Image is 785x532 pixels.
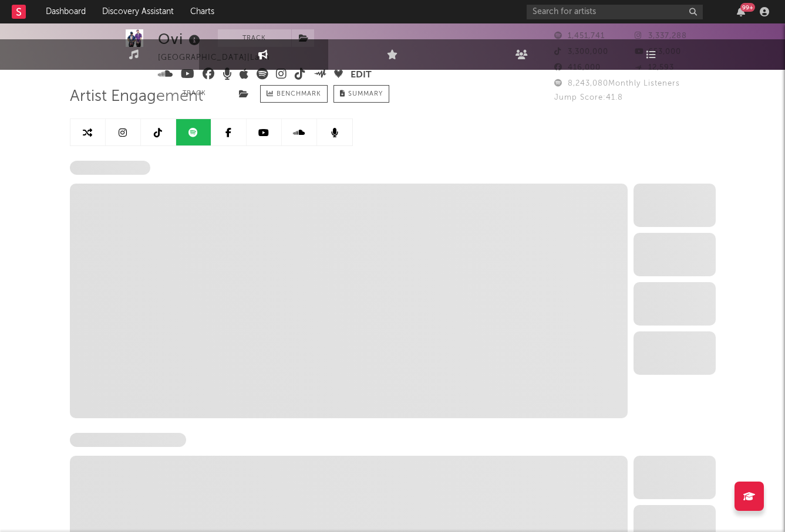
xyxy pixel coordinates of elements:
span: Spotify Followers [70,161,150,175]
div: Ovi [158,29,203,49]
button: Edit [351,68,372,83]
span: Spotify Monthly Listeners [70,433,186,447]
button: 99+ [737,7,745,16]
div: 99 + [740,3,755,12]
span: Artist Engagement [70,90,203,104]
span: 1,451,741 [554,32,605,40]
input: Search for artists [527,5,703,19]
span: 3,337,288 [635,32,687,40]
button: Track [218,29,291,47]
